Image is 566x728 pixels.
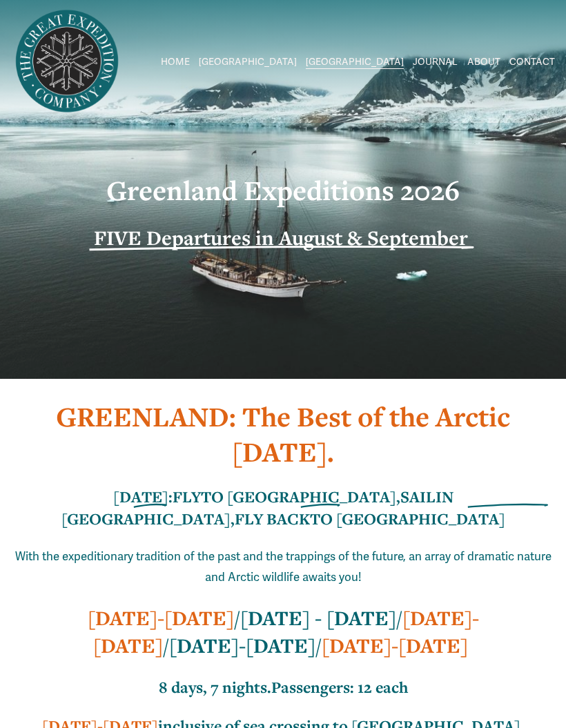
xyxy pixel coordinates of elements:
strong: FLY BACK [235,508,310,529]
strong: Passengers: 12 each [271,676,408,698]
strong: 8 days, 7 nights. [159,676,271,698]
strong: [DATE]-[DATE] [93,604,479,659]
a: CONTACT [509,52,555,71]
a: folder dropdown [306,52,404,71]
strong: SAIL [400,486,436,507]
strong: TO [GEOGRAPHIC_DATA], [201,486,400,507]
strong: [DATE] - [DATE] [240,604,396,631]
a: ABOUT [467,52,500,71]
span: [GEOGRAPHIC_DATA] [199,53,297,70]
strong: [DATE]: [113,486,173,507]
img: Arctic Expeditions [11,6,123,117]
span: [GEOGRAPHIC_DATA] [306,53,404,70]
span: With the expeditionary tradition of the past and the trappings of the future, an array of dramati... [15,549,554,584]
strong: [DATE]-[DATE] [88,604,234,631]
a: folder dropdown [199,52,297,71]
a: JOURNAL [413,52,458,71]
a: HOME [161,52,190,71]
strong: FLY [173,486,201,507]
strong: [DATE]-[DATE] [169,632,315,659]
strong: GREENLAND: The Best of the Arctic [DATE]. [56,398,516,470]
strong: IN [GEOGRAPHIC_DATA], [61,486,457,529]
strong: Greenland Expeditions 2026 [106,172,460,208]
strong: [DATE]-[DATE] [322,632,468,659]
strong: FIVE Departures in August & September [94,224,468,251]
h2: / / / / [11,604,554,659]
strong: TO [GEOGRAPHIC_DATA] [310,508,505,529]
